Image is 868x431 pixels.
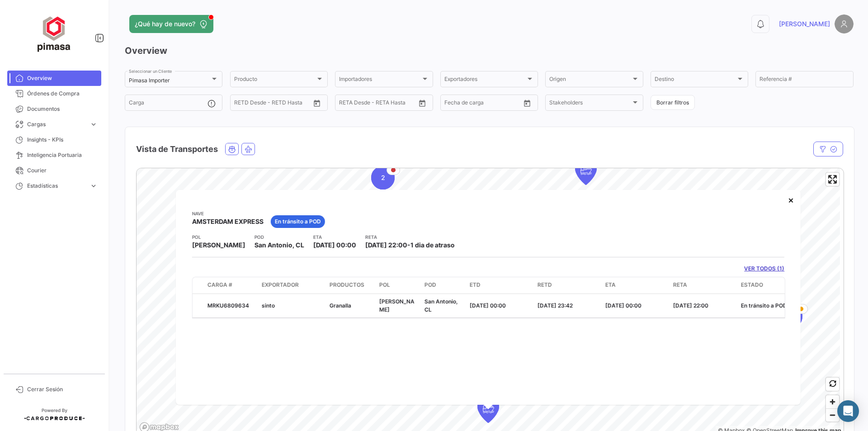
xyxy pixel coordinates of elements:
button: ¿Qué hay de nuevo? [129,15,213,33]
button: Open calendar [415,96,429,110]
a: Overview [7,71,101,86]
span: AMSTERDAM EXPRESS [192,217,264,226]
div: Map marker [371,166,395,189]
datatable-header-cell: Productos [326,277,376,293]
input: Desde [234,101,250,107]
span: En tránsito a POD [741,302,787,308]
div: Abrir Intercom Messenger [837,400,859,422]
button: Enter fullscreen [826,173,839,186]
h3: Overview [125,44,854,57]
span: Zoom out [826,409,839,422]
app-card-info-title: POD [255,233,304,241]
a: Insights - KPIs [7,132,101,147]
img: ff117959-d04a-4809-8d46-49844dc85631.png [32,11,77,56]
span: Cerrar Sesión [27,385,98,393]
datatable-header-cell: RETD [534,277,602,293]
span: En tránsito a POD [275,218,321,226]
div: MRKU6809634 [208,301,255,309]
a: Órdenes de Compra [7,86,101,101]
datatable-header-cell: RETA [670,277,737,293]
div: Map marker [477,396,499,423]
span: Documentos [27,105,98,113]
button: Air [242,143,255,155]
span: RETA [673,280,687,289]
button: Zoom out [826,408,839,422]
span: Overview [27,74,98,82]
input: Hasta [257,101,293,107]
span: Producto [234,77,316,84]
span: expand_more [90,182,98,190]
span: [DATE] 00:00 [470,302,506,308]
span: Órdenes de Compra [27,90,98,98]
span: POD [425,280,436,289]
datatable-header-cell: Carga # [204,277,258,293]
span: Exportador [262,280,299,289]
span: Courier [27,166,98,175]
span: POL [379,280,390,289]
datatable-header-cell: ETA [602,277,670,293]
input: Desde [339,101,355,107]
span: [DATE] 23:42 [538,302,573,308]
input: Hasta [467,101,503,107]
span: Inteligencia Portuaria [27,151,98,159]
app-card-info-title: Nave [192,210,264,217]
span: Stakeholders [549,101,631,107]
a: Documentos [7,101,101,117]
span: [DATE] 22:00 [365,241,407,249]
mat-select-trigger: Pimasa Importer [129,77,170,84]
span: Importadores [339,77,420,84]
span: ETD [470,280,481,289]
a: Inteligencia Portuaria [7,147,101,163]
div: Map marker [779,305,802,328]
span: [DATE] 22:00 [673,302,708,308]
span: Cargas [27,120,86,128]
button: Borrar filtros [651,95,695,110]
span: [PERSON_NAME] [192,241,245,250]
datatable-header-cell: Estado [737,277,794,293]
span: Carga # [208,280,232,289]
div: Map marker [575,158,597,185]
span: 2 [381,173,385,182]
datatable-header-cell: Exportador [258,277,326,293]
span: Insights - KPIs [27,136,98,144]
datatable-header-cell: POL [376,277,421,293]
datatable-header-cell: ETD [466,277,534,293]
span: Estado [741,280,763,289]
span: [DATE] 00:00 [605,302,642,308]
span: - [407,241,410,249]
span: 1 dia de atraso [410,241,455,249]
span: sinto [262,302,275,308]
span: [PERSON_NAME] [379,298,415,313]
span: expand_more [90,120,98,128]
button: Close popup [782,191,800,209]
button: Open calendar [310,96,324,110]
span: Origen [549,77,631,84]
a: VER TODOS (1) [744,265,784,273]
span: Granalla [330,302,351,308]
img: placeholder-user.png [835,14,854,33]
span: Productos [330,280,364,289]
datatable-header-cell: POD [421,277,466,293]
span: Estadísticas [27,182,86,190]
app-card-info-title: ETA [313,233,356,241]
app-card-info-title: RETA [365,233,455,241]
span: [DATE] 00:00 [313,241,356,249]
div: Map marker [575,157,597,185]
app-card-info-title: POL [192,233,245,241]
input: Hasta [362,101,398,107]
a: Courier [7,163,101,178]
span: San Antonio, CL [425,298,458,313]
span: RETD [538,280,552,289]
h4: Vista de Transportes [136,143,218,156]
span: San Antonio, CL [255,241,304,250]
button: Ocean [226,143,238,155]
input: Desde [444,101,461,107]
button: Open calendar [520,96,534,110]
span: ETA [605,280,616,289]
span: [PERSON_NAME] [779,19,830,28]
span: Destino [655,77,736,84]
span: Exportadores [444,77,526,84]
button: Zoom in [826,395,839,408]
